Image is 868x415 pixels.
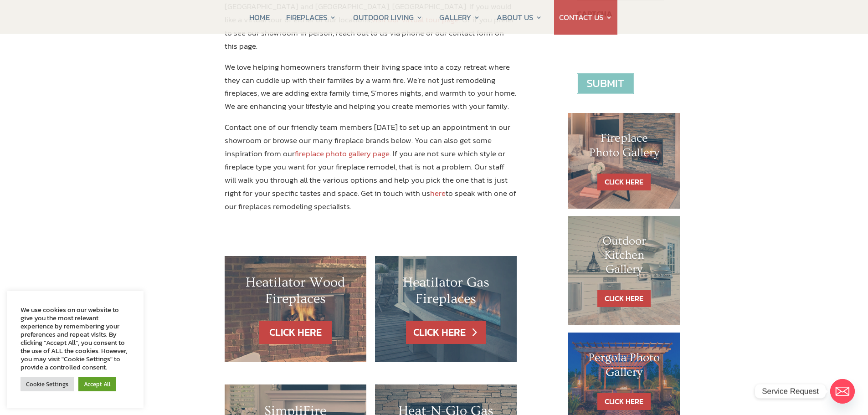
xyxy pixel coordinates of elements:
a: CLICK HERE [259,321,332,344]
h1: Pergola Photo Gallery [586,351,662,384]
a: CLICK HERE [597,393,651,410]
a: here [430,187,446,199]
iframe: reCAPTCHA [577,23,715,59]
h2: Heatilator Wood Fireplaces [243,274,348,312]
p: We love helping homeowners transform their living space into a cozy retreat where they can cuddle... [225,61,517,121]
a: CLICK HERE [406,321,485,344]
h2: Heatilator Gas Fireplaces [393,274,498,312]
a: fireplace photo gallery page [295,148,390,159]
h1: Fireplace Photo Gallery [586,131,662,164]
a: CLICK HERE [597,174,651,190]
input: Submit [577,73,634,94]
a: Cookie Settings [21,377,74,391]
a: CLICK HERE [597,290,651,307]
p: Contact one of our friendly team members [DATE] to set up an appointment in our showroom or brows... [225,121,517,220]
h1: Outdoor Kitchen Gallery [586,234,662,282]
a: Email [830,379,855,404]
a: Accept All [78,377,116,391]
div: We use cookies on our website to give you the most relevant experience by remembering your prefer... [21,306,130,371]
